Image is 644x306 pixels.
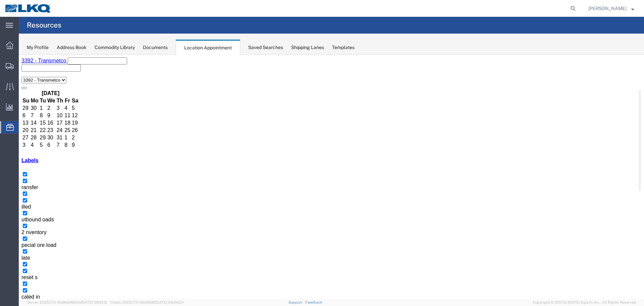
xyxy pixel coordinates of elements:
[53,65,60,72] td: 19
[3,187,38,193] span: pecial ore load
[45,80,52,86] td: 1
[3,103,20,108] a: Labels
[3,80,11,86] td: 27
[288,300,305,304] a: Support
[533,300,636,305] span: Copyright © [DATE]-[DATE] Agistix Inc., All Rights Reserved
[21,65,28,72] td: 15
[143,44,168,51] div: Documents
[28,80,37,86] td: 30
[4,143,8,148] input: illed
[38,80,45,86] td: 31
[3,149,12,155] span: illed
[4,169,8,173] input: 2 nventory
[21,72,28,79] td: 22
[38,57,45,64] td: 10
[4,214,8,218] input: reset s
[3,175,28,180] span: 2 nventory
[3,130,19,135] span: ransfer
[4,233,8,238] input: caled in
[4,194,8,199] input: late
[53,72,60,79] td: 26
[248,44,283,51] div: Saved Searches
[11,65,20,72] td: 14
[291,44,324,51] div: Shipping Lanes
[155,300,183,304] span: [DATE] 08:44:20
[21,87,28,94] td: 5
[588,5,627,12] span: William Haney
[38,87,45,94] td: 7
[3,239,21,245] span: caled in
[3,87,11,94] td: 3
[27,17,61,34] h4: Resources
[45,87,52,94] td: 8
[21,57,28,64] td: 8
[4,124,8,128] input: ransfer
[21,80,28,86] td: 29
[110,300,183,304] span: Client: 2025.17.0-5dd568f
[57,44,87,51] div: Address Book
[45,72,52,79] td: 25
[45,65,52,72] td: 18
[3,220,19,225] span: reset s
[11,80,20,86] td: 28
[3,65,11,72] td: 13
[27,44,49,51] div: My Profile
[28,72,37,79] td: 23
[3,200,11,206] span: late
[176,40,240,55] div: Location Appointment
[305,300,322,304] a: Feedback
[53,87,60,94] td: 9
[28,65,37,72] td: 16
[5,3,52,13] img: logo
[27,300,107,304] span: Server: 2025.17.0-16a969492de
[11,87,20,94] td: 4
[81,300,107,304] span: [DATE] 09:51:12
[53,57,60,64] td: 12
[45,57,52,64] td: 11
[95,44,135,51] div: Commodity Library
[38,72,45,79] td: 24
[19,55,644,299] iframe: FS Legacy Container
[588,4,635,12] button: [PERSON_NAME]
[332,44,355,51] div: Templates
[38,65,45,72] td: 17
[4,182,8,186] input: pecial ore load
[28,87,37,94] td: 6
[28,57,37,64] td: 9
[3,72,11,79] td: 20
[11,72,20,79] td: 21
[4,156,8,161] input: utbound oads
[53,80,60,86] td: 2
[3,162,35,168] span: utbound oads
